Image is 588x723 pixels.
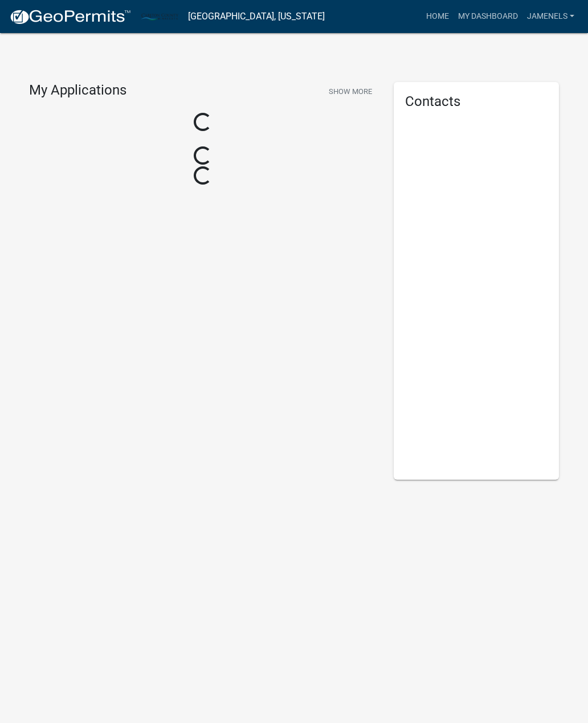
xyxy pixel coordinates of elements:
[324,82,377,101] button: Show More
[188,7,325,26] a: [GEOGRAPHIC_DATA], [US_STATE]
[140,9,179,24] img: Carlton County, Minnesota
[405,93,548,110] h5: Contacts
[422,6,454,27] a: Home
[522,6,579,27] a: jamenels
[454,6,522,27] a: My Dashboard
[29,82,126,99] h4: My Applications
